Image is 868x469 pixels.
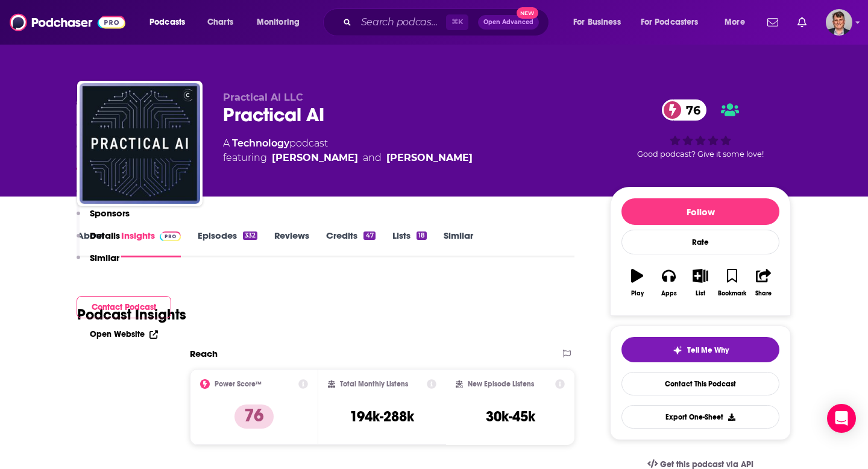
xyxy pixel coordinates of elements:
button: tell me why sparkleTell Me Why [621,337,779,362]
a: Show notifications dropdown [763,12,783,33]
span: More [725,14,745,31]
button: List [685,261,716,304]
button: Follow [621,198,779,225]
a: Lists18 [392,230,427,257]
div: Share [755,290,772,297]
div: 18 [417,231,427,240]
span: ⌘ K [446,14,468,30]
a: Open Website [90,329,158,339]
p: 76 [234,404,274,429]
button: open menu [633,13,716,32]
a: Daniel Whitenack [386,151,473,165]
button: open menu [565,13,636,32]
img: User Profile [826,9,852,36]
a: Contact This Podcast [621,372,779,395]
a: Chris Benson [272,151,358,165]
div: Open Intercom Messenger [827,404,856,433]
a: Credits47 [326,230,375,257]
button: Apps [653,261,684,304]
button: Play [621,261,653,304]
h2: Power Score™ [215,380,262,388]
button: Contact Podcast [77,296,171,318]
span: For Podcasters [641,14,699,31]
button: open menu [248,13,315,32]
a: Episodes332 [198,230,257,257]
h2: New Episode Listens [468,380,534,388]
button: Export One-Sheet [621,405,779,429]
span: Logged in as AndyShane [826,9,852,36]
button: Similar [77,252,119,274]
span: For Business [573,14,621,31]
span: and [363,151,382,165]
button: Show profile menu [826,9,852,36]
div: A podcast [223,136,473,165]
a: Technology [232,137,289,149]
span: Good podcast? Give it some love! [637,150,764,159]
h2: Reach [190,348,218,359]
div: 47 [363,231,375,240]
input: Search podcasts, credits, & more... [356,13,446,32]
span: Charts [207,14,233,31]
span: New [517,7,538,19]
a: Similar [444,230,473,257]
a: Charts [200,13,241,32]
button: open menu [141,13,201,32]
span: featuring [223,151,473,165]
div: Apps [661,290,677,297]
img: Podchaser - Follow, Share and Rate Podcasts [10,11,125,34]
div: Rate [621,230,779,254]
p: Similar [90,252,119,263]
span: Practical AI LLC [223,92,303,103]
a: Reviews [274,230,309,257]
div: List [696,290,705,297]
button: Bookmark [716,261,747,304]
a: Show notifications dropdown [793,12,811,33]
img: Practical AI [80,83,200,204]
button: Open AdvancedNew [478,15,539,30]
h3: 194k-288k [350,408,414,426]
h2: Total Monthly Listens [340,380,408,388]
div: 76Good podcast? Give it some love! [610,92,791,166]
div: Play [631,290,644,297]
div: Search podcasts, credits, & more... [335,8,561,36]
span: Tell Me Why [687,345,729,355]
button: Details [77,230,120,252]
h3: 30k-45k [486,408,535,426]
span: Monitoring [257,14,300,31]
span: Open Advanced [483,19,533,25]
p: Details [90,230,120,241]
span: Podcasts [149,14,185,31]
div: Bookmark [718,290,746,297]
button: Share [748,261,779,304]
a: 76 [662,99,706,121]
span: 76 [674,99,706,121]
button: open menu [716,13,760,32]
img: tell me why sparkle [673,345,682,355]
div: 332 [243,231,257,240]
